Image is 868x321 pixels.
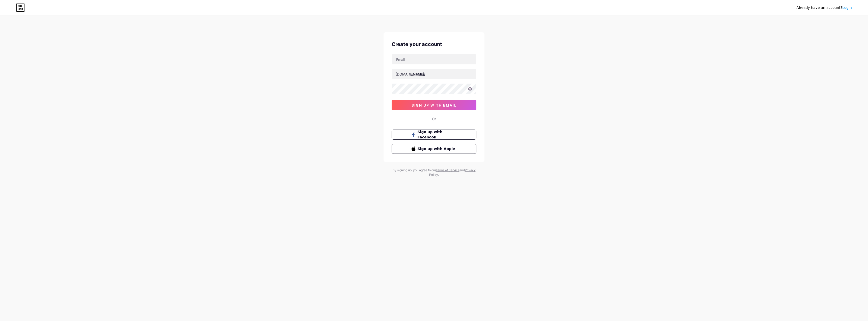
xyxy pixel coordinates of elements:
[797,5,852,10] div: Already have an account?
[396,71,425,77] div: [DOMAIN_NAME]/
[418,146,457,152] span: Sign up with Apple
[391,168,477,177] div: By signing up, you agree to our and .
[392,40,476,48] div: Create your account
[392,130,476,140] button: Sign up with Facebook
[392,144,476,154] button: Sign up with Apple
[418,129,457,140] span: Sign up with Facebook
[842,6,852,10] a: Login
[412,103,457,107] span: sign up with email
[392,69,476,79] input: username
[392,100,476,110] button: sign up with email
[392,54,476,64] input: Email
[432,116,436,121] div: Or
[436,168,459,172] a: Terms of Service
